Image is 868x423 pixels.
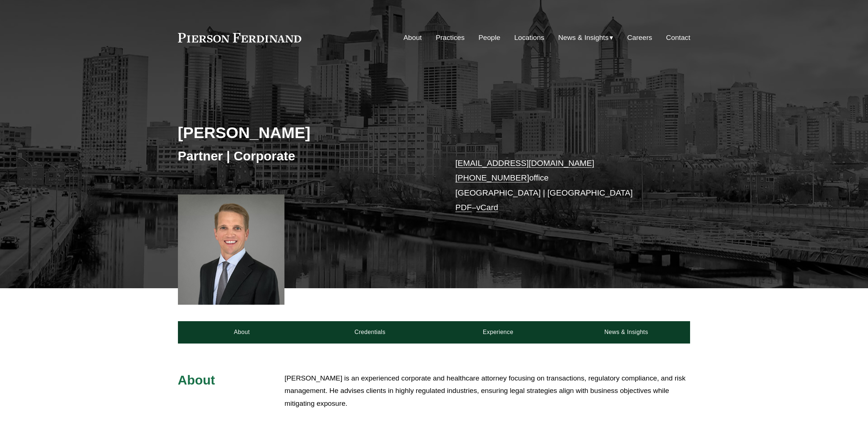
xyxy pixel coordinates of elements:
a: PDF [455,203,472,212]
a: vCard [476,203,498,212]
span: About [178,373,215,387]
a: Practices [436,31,465,45]
a: About [403,31,422,45]
a: News & Insights [562,321,690,343]
a: Credentials [306,321,434,343]
h2: [PERSON_NAME] [178,123,434,142]
a: People [478,31,500,45]
a: [EMAIL_ADDRESS][DOMAIN_NAME] [455,159,594,168]
a: Careers [627,31,652,45]
p: office [GEOGRAPHIC_DATA] | [GEOGRAPHIC_DATA] – [455,156,669,215]
a: About [178,321,306,343]
a: Experience [434,321,562,343]
h3: Partner | Corporate [178,148,434,164]
span: News & Insights [558,31,609,44]
a: Locations [514,31,544,45]
p: [PERSON_NAME] is an experienced corporate and healthcare attorney focusing on transactions, regul... [284,372,690,410]
a: Contact [666,31,690,45]
a: folder dropdown [558,31,614,45]
a: [PHONE_NUMBER] [455,173,529,182]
